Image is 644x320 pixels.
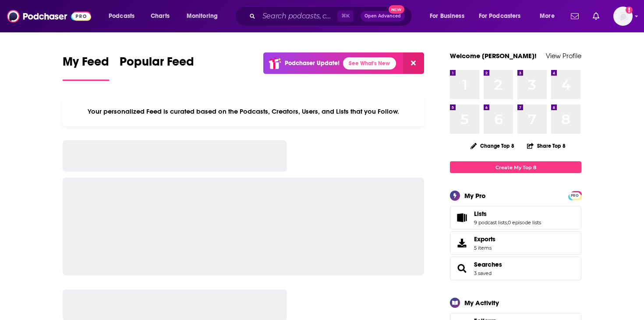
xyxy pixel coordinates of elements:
[450,52,537,60] a: Welcome [PERSON_NAME]!
[453,262,471,275] a: Searches
[259,9,337,23] input: Search podcasts, credits, & more...
[337,10,354,22] span: ⌘ K
[570,192,580,199] span: PRO
[613,7,633,26] img: User Profile
[450,161,581,173] a: Create My Top 8
[474,261,502,268] a: Searches
[474,210,541,218] a: Lists
[540,10,555,22] span: More
[450,231,581,255] a: Exports
[63,54,109,74] span: My Feed
[180,9,229,23] button: open menu
[464,299,499,307] div: My Activity
[430,10,464,22] span: For Business
[508,219,541,226] a: 0 episode lists
[450,206,581,230] span: Lists
[389,5,404,14] span: New
[474,235,495,243] span: Exports
[285,59,340,67] p: Podchaser Update!
[453,212,471,224] a: Lists
[474,219,507,226] a: 9 podcast lists
[464,191,486,200] div: My Pro
[534,9,566,23] button: open menu
[145,9,175,23] a: Charts
[450,257,581,280] span: Searches
[626,7,633,14] svg: Add a profile image
[474,245,495,251] span: 5 items
[507,219,508,226] span: ,
[567,9,582,24] a: Show notifications dropdown
[465,140,520,151] button: Change Top 8
[613,7,633,26] span: Logged in as derettb
[364,14,401,18] span: Open Advanced
[120,54,194,74] span: Popular Feed
[7,8,91,24] img: Podchaser - Follow, Share and Rate Podcasts
[589,9,603,24] a: Show notifications dropdown
[546,52,581,60] a: View Profile
[243,6,421,26] div: Search podcasts, credits, & more...
[473,9,534,23] button: open menu
[474,210,487,218] span: Lists
[361,11,405,21] button: Open AdvancedNew
[453,237,471,249] span: Exports
[103,9,146,23] button: open menu
[424,9,475,23] button: open menu
[151,10,170,22] span: Charts
[63,54,109,81] a: My Feed
[343,57,396,70] a: See What's New
[570,192,580,198] a: PRO
[120,54,194,81] a: Popular Feed
[474,270,492,276] a: 3 saved
[613,7,633,26] button: Show profile menu
[187,10,218,22] span: Monitoring
[63,97,424,126] div: Your personalized Feed is curated based on the Podcasts, Creators, Users, and Lists that you Follow.
[527,137,566,154] button: Share Top 8
[109,10,134,22] span: Podcasts
[479,10,521,22] span: For Podcasters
